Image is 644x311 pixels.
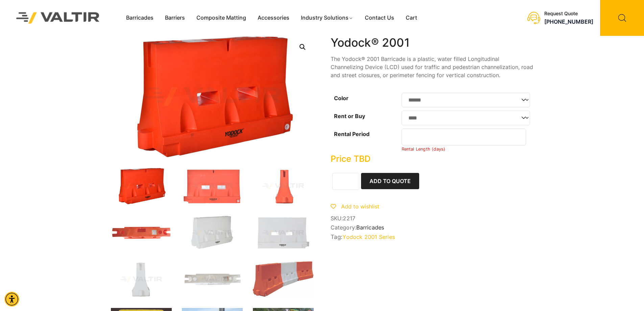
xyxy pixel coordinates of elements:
a: Barricades [120,13,159,23]
label: Rent or Buy [334,113,365,119]
a: Accessories [252,13,295,23]
span: SKU: [331,215,533,222]
a: Open this option [296,41,309,53]
span: Tag: [331,234,533,240]
button: Add to Quote [361,173,419,189]
a: Contact Us [359,13,400,23]
img: A white plastic docking station with two rectangular openings and a logo at the bottom. [253,215,314,251]
img: A segmented traffic barrier with orange and white sections, designed for road safety and traffic ... [253,261,314,297]
a: Barricades [356,224,384,231]
img: A white plastic component with a tapered design, likely used as a part or accessory in machinery ... [111,261,172,298]
th: Rental Period [331,127,402,154]
input: Product quantity [332,173,359,190]
a: Add to wishlist [331,203,379,210]
bdi: Price TBD [331,154,371,164]
a: Yodock 2001 Series [342,234,395,240]
span: 2217 [343,215,355,222]
a: Industry Solutions [295,13,359,23]
img: A white plastic barrier with a smooth surface, featuring cutouts and a logo, designed for safety ... [182,215,243,251]
a: Cart [400,13,423,23]
img: 2001_Org_3Q-1.jpg [111,168,172,204]
img: A bright orange traffic cone with a wide base and a narrow top, designed for road safety and traf... [253,168,314,204]
a: call (888) 496-3625 [544,18,593,25]
span: Category: [331,224,533,231]
img: An orange traffic barrier with two rectangular openings and a logo at the bottom. [182,168,243,204]
span: Add to wishlist [341,203,379,210]
a: Barriers [159,13,191,23]
p: The Yodock® 2001 Barricade is a plastic, water filled Longitudinal Channelizing Device (LCD) used... [331,55,533,79]
img: Valtir Rentals [7,3,109,32]
img: An orange plastic barrier with openings on both ends, designed for traffic control or safety purp... [111,215,172,251]
div: Request Quote [544,11,593,17]
small: Rental Length (days) [402,147,446,152]
img: A white plastic component with cutouts and a label, likely used in machinery or equipment. [182,261,243,298]
div: Accessibility Menu [4,292,19,307]
h1: Yodock® 2001 [331,36,533,50]
input: Number [402,129,526,146]
label: Color [334,95,349,102]
a: Composite Matting [191,13,252,23]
